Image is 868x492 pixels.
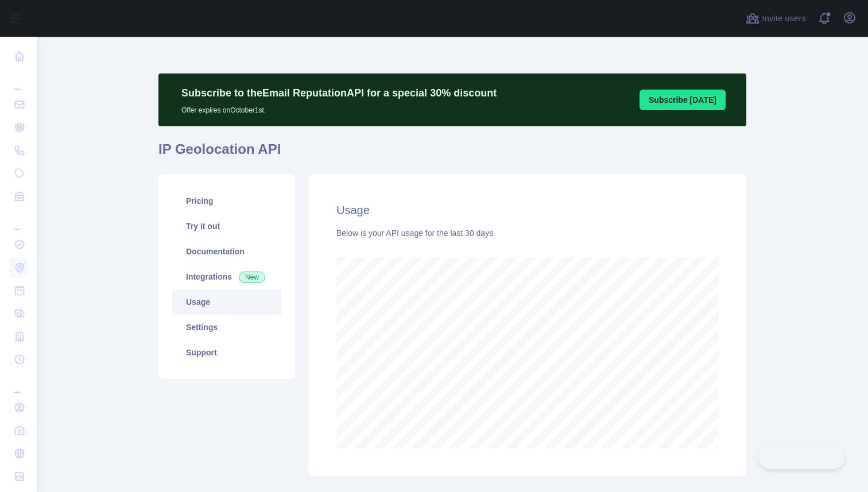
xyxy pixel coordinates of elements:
[172,315,281,340] a: Settings
[172,340,281,365] a: Support
[9,372,28,395] div: ...
[158,140,746,168] h1: IP Geolocation API
[762,12,806,25] span: Invite users
[172,214,281,239] a: Try it out
[9,209,28,232] div: ...
[640,90,726,110] button: Subscribe [DATE]
[743,9,808,28] button: Invite users
[181,101,497,115] p: Offer expires on October 1st.
[239,272,265,283] span: New
[336,227,719,239] div: Below is your API usage for the last 30 days
[758,445,845,469] iframe: Toggle Customer Support
[9,69,28,92] div: ...
[172,188,281,214] a: Pricing
[172,289,281,315] a: Usage
[172,264,281,289] a: Integrations New
[181,85,497,101] p: Subscribe to the Email Reputation API for a special 30 % discount
[172,239,281,264] a: Documentation
[336,202,719,218] h2: Usage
